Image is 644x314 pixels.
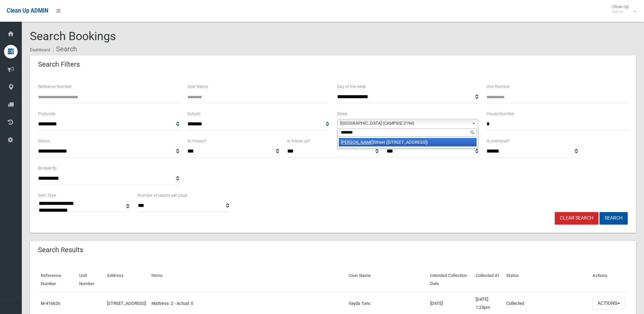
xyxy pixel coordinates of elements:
label: Is follow up? [287,137,310,145]
span: Clean Up ADMIN [7,7,48,14]
label: Booked By [38,164,57,172]
li: Street ([STREET_ADDRESS]) [339,138,477,146]
label: Unit Number [486,83,510,90]
label: Is missed? [187,137,207,145]
th: Collected At [473,268,504,292]
label: Number of results per page [137,192,187,199]
a: Clear Search [555,212,599,225]
th: Status [503,268,590,292]
label: House Number [486,110,514,118]
span: Clean Up [608,4,636,14]
a: M-416626 [41,301,60,306]
label: Day of the week [337,83,366,90]
th: Actions [590,268,628,292]
label: Suburb [187,110,201,118]
th: User Name [346,268,427,292]
label: Item Type [38,192,56,199]
small: Admin [612,9,629,14]
a: Dashboard [30,48,50,52]
button: Search [600,212,628,225]
label: Reference Number [38,83,72,90]
label: User Name [187,83,208,90]
th: Items [149,268,346,292]
label: Street [337,110,348,118]
header: Search Results [30,243,91,257]
header: Search Filters [30,58,88,71]
th: Reference Number [38,268,76,292]
th: Intended Collection Date [427,268,473,292]
label: Status [38,137,50,145]
em: [PERSON_NAME] [341,140,373,145]
span: Search Bookings [30,29,116,43]
a: [STREET_ADDRESS] [107,301,146,306]
label: Postcode [38,110,55,118]
th: Unit Number [76,268,104,292]
span: [GEOGRAPHIC_DATA] (CAMPSIE 2194) [340,119,469,127]
th: Address [104,268,149,292]
li: Search [51,43,77,55]
label: Is oversized? [486,137,510,145]
button: Actions [592,297,625,310]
